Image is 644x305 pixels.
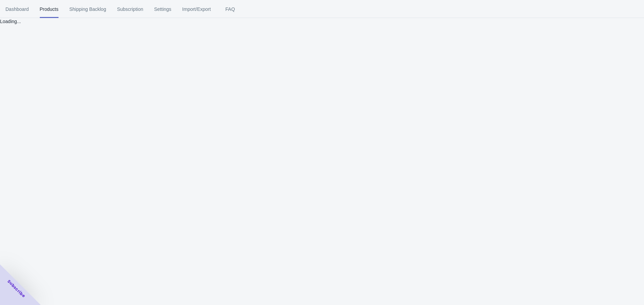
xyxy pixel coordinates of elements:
span: Shipping Backlog [69,0,106,18]
span: Products [40,0,59,18]
span: Import/Export [182,0,211,18]
span: Dashboard [5,0,29,18]
span: Subscribe [6,279,27,299]
span: Subscription [117,0,143,18]
span: FAQ [222,0,239,18]
span: Settings [154,0,171,18]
